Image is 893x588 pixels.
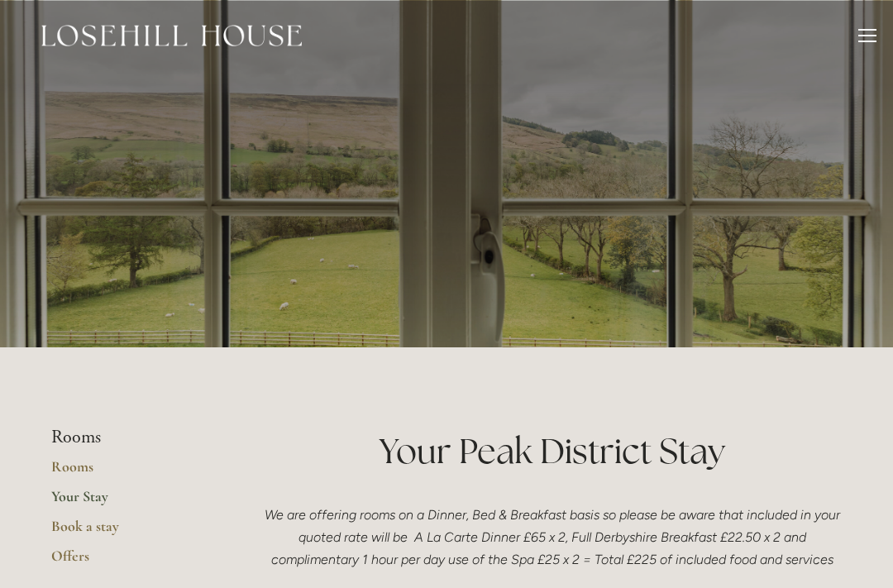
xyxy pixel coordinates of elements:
a: Rooms [51,457,209,487]
a: Offers [51,547,209,576]
em: We are offering rooms on a Dinner, Bed & Breakfast basis so please be aware that included in your... [265,507,843,567]
a: Book a stay [51,517,209,547]
li: Rooms [51,427,209,448]
h1: Your Peak District Stay [262,427,842,476]
img: Losehill House [41,25,302,46]
a: Your Stay [51,487,209,517]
